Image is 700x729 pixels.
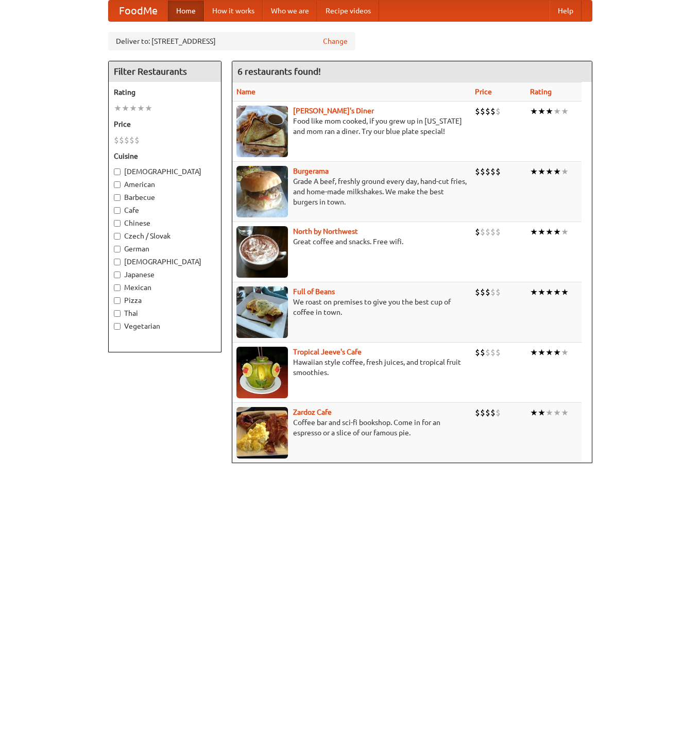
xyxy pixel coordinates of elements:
[122,103,129,114] li: ★
[108,32,355,50] div: Deliver to: [STREET_ADDRESS]
[114,134,119,146] li: $
[236,357,467,378] p: Hawaiian style coffee, fresh juices, and tropical fruit smoothies.
[545,166,553,177] li: ★
[475,226,480,238] li: $
[114,166,216,177] label: [DEMOGRAPHIC_DATA]
[119,134,124,146] li: $
[109,1,168,21] a: FoodMe
[553,226,561,238] li: ★
[485,407,490,418] li: $
[485,347,490,358] li: $
[545,407,553,418] li: ★
[490,226,496,238] li: $
[480,286,485,298] li: $
[293,167,329,175] b: Burgerama
[114,87,216,97] h5: Rating
[114,244,216,254] label: German
[114,231,216,241] label: Czech / Slovak
[561,226,569,238] li: ★
[545,226,553,238] li: ★
[538,106,545,117] li: ★
[480,166,485,177] li: $
[490,347,496,358] li: $
[496,407,501,418] li: $
[490,106,496,117] li: $
[480,347,485,358] li: $
[124,134,129,146] li: $
[236,176,467,207] p: Grade A beef, freshly ground every day, hand-cut fries, and home-made milkshakes. We make the bes...
[114,181,121,188] input: American
[553,347,561,358] li: ★
[496,166,501,177] li: $
[561,347,569,358] li: ★
[129,134,134,146] li: $
[475,166,480,177] li: $
[114,295,216,306] label: Pizza
[490,286,496,298] li: $
[114,269,216,280] label: Japanese
[236,88,255,96] a: Name
[114,323,121,330] input: Vegetarian
[485,106,490,117] li: $
[145,103,152,114] li: ★
[485,286,490,298] li: $
[480,226,485,238] li: $
[530,166,538,177] li: ★
[545,347,553,358] li: ★
[538,407,545,418] li: ★
[236,106,288,157] img: sallys.jpg
[236,116,467,137] p: Food like mom cooked, if you grew up in [US_STATE] and mom ran a diner. Try our blue plate special!
[496,286,501,298] li: $
[114,257,216,267] label: [DEMOGRAPHIC_DATA]
[561,407,569,418] li: ★
[236,347,288,398] img: jeeves.jpg
[293,287,335,296] a: Full of Beans
[114,284,121,291] input: Mexican
[114,246,121,252] input: German
[134,134,140,146] li: $
[114,205,216,215] label: Cafe
[114,282,216,293] label: Mexican
[114,179,216,190] label: American
[114,119,216,129] h5: Price
[530,88,552,96] a: Rating
[475,407,480,418] li: $
[490,407,496,418] li: $
[293,408,332,416] a: Zardoz Cafe
[114,297,121,304] input: Pizza
[114,218,216,228] label: Chinese
[530,407,538,418] li: ★
[114,233,121,240] input: Czech / Slovak
[137,103,145,114] li: ★
[317,1,379,21] a: Recipe videos
[496,106,501,117] li: $
[538,286,545,298] li: ★
[530,226,538,238] li: ★
[538,166,545,177] li: ★
[553,106,561,117] li: ★
[236,166,288,217] img: burgerama.jpg
[114,272,121,278] input: Japanese
[114,103,122,114] li: ★
[129,103,137,114] li: ★
[293,227,358,235] a: North by Northwest
[236,417,467,438] p: Coffee bar and sci-fi bookshop. Come in for an espresso or a slice of our famous pie.
[114,151,216,161] h5: Cuisine
[496,347,501,358] li: $
[530,347,538,358] li: ★
[490,166,496,177] li: $
[114,168,121,175] input: [DEMOGRAPHIC_DATA]
[496,226,501,238] li: $
[293,107,374,115] a: [PERSON_NAME]'s Diner
[475,106,480,117] li: $
[553,407,561,418] li: ★
[480,106,485,117] li: $
[114,310,121,317] input: Thai
[475,347,480,358] li: $
[293,348,362,356] a: Tropical Jeeve's Cafe
[114,259,121,265] input: [DEMOGRAPHIC_DATA]
[236,286,288,338] img: beans.jpg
